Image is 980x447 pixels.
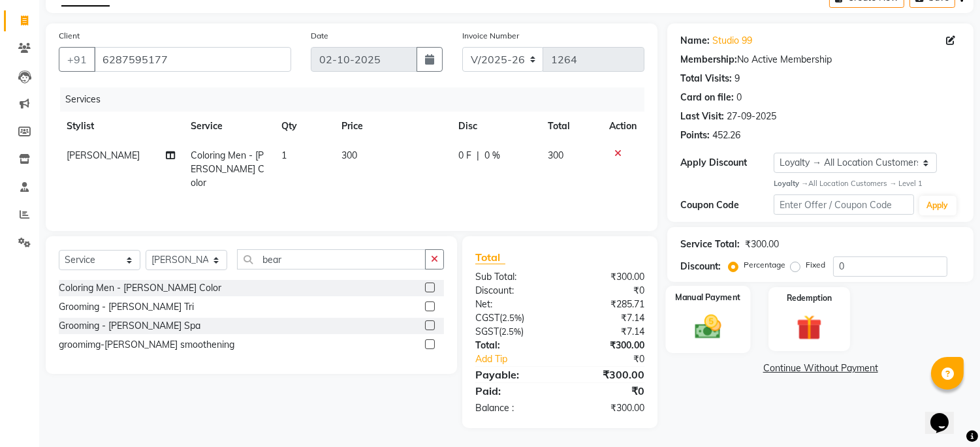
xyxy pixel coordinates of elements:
[334,112,450,141] th: Price
[727,110,776,123] div: 27-09-2025
[59,281,221,295] div: Coloring Men - [PERSON_NAME] Color
[745,238,779,251] div: ₹300.00
[560,284,655,298] div: ₹0
[560,401,655,415] div: ₹300.00
[680,53,960,67] div: No Active Membership
[560,367,655,382] div: ₹300.00
[59,30,80,42] label: Client
[59,112,183,141] th: Stylist
[560,311,655,325] div: ₹7.14
[680,156,774,170] div: Apply Discount
[501,326,521,337] span: 2.5%
[560,383,655,399] div: ₹0
[712,34,752,48] a: Studio 99
[806,259,825,271] label: Fixed
[576,352,655,366] div: ₹0
[560,298,655,311] div: ₹285.71
[735,72,740,85] div: 9
[466,298,560,311] div: Net:
[191,149,265,189] span: Coloring Men - [PERSON_NAME] Color
[774,194,913,215] input: Enter Offer / Coupon Code
[502,313,522,323] span: 2.5%
[450,112,540,141] th: Disc
[94,47,291,72] input: Search by Name/Mobile/Email/Code
[680,91,734,104] div: Card on file:
[680,34,710,48] div: Name:
[458,149,471,162] span: 0 F
[311,30,328,42] label: Date
[744,259,785,271] label: Percentage
[274,112,334,141] th: Qty
[475,312,499,324] span: CGST
[183,112,274,141] th: Service
[680,72,732,85] div: Total Visits:
[466,270,560,284] div: Sub Total:
[59,300,194,314] div: Grooming - [PERSON_NAME] Tri
[925,395,967,434] iframe: chat widget
[475,326,499,337] span: SGST
[560,339,655,352] div: ₹300.00
[466,383,560,399] div: Paid:
[774,179,808,188] strong: Loyalty →
[736,91,742,104] div: 0
[484,149,500,162] span: 0 %
[475,251,505,264] span: Total
[676,291,741,303] label: Manual Payment
[466,325,560,339] div: ( )
[670,362,971,375] a: Continue Without Payment
[341,149,357,161] span: 300
[560,325,655,339] div: ₹7.14
[466,284,560,298] div: Discount:
[59,338,234,352] div: groomimg-[PERSON_NAME] smoothening
[680,110,724,123] div: Last Visit:
[680,129,710,142] div: Points:
[466,401,560,415] div: Balance :
[548,149,564,161] span: 300
[712,129,740,142] div: 452.26
[774,178,960,189] div: All Location Customers → Level 1
[787,292,832,304] label: Redemption
[237,249,426,270] input: Search or Scan
[541,112,602,141] th: Total
[462,30,519,42] label: Invoice Number
[560,270,655,284] div: ₹300.00
[59,319,200,333] div: Grooming - [PERSON_NAME] Spa
[477,149,479,162] span: |
[680,238,740,251] div: Service Total:
[67,149,140,161] span: [PERSON_NAME]
[281,149,287,161] span: 1
[601,112,644,141] th: Action
[680,260,721,273] div: Discount:
[687,311,730,342] img: _cash.svg
[59,47,95,72] button: +91
[789,312,830,344] img: _gift.svg
[466,339,560,352] div: Total:
[466,311,560,325] div: ( )
[466,352,576,366] a: Add Tip
[680,53,737,67] div: Membership:
[680,198,774,212] div: Coupon Code
[60,87,654,112] div: Services
[919,196,956,215] button: Apply
[466,367,560,382] div: Payable:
